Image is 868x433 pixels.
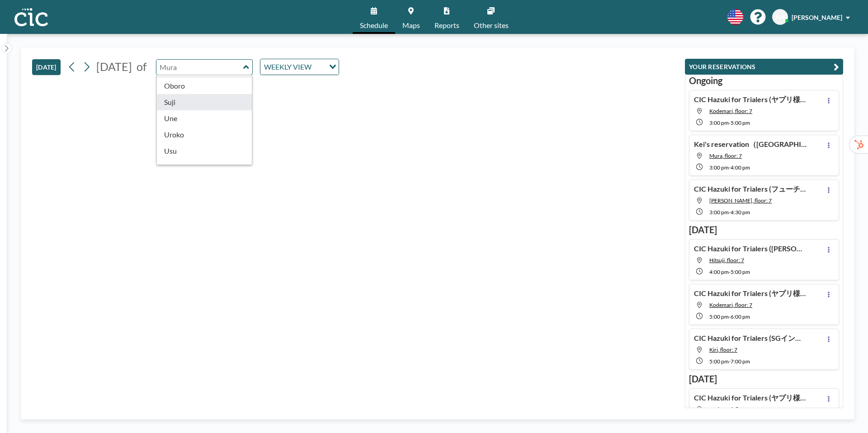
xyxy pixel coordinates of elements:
div: Wata [157,159,252,175]
div: Search for option [260,59,339,75]
span: 7:00 PM [731,358,750,365]
span: Maps [402,22,420,29]
span: 3:00 PM [709,209,729,216]
span: - [729,358,731,365]
span: Kodemari, floor: 7 [709,108,752,114]
span: Kiri, floor: 7 [709,346,737,353]
div: Suji [157,94,252,110]
span: - [729,119,731,126]
h4: CIC Hazuki for Trialers (ヤプリ様） [694,95,807,104]
span: - [729,164,731,171]
span: Mura, floor: 7 [709,152,742,159]
h3: [DATE] [689,224,839,235]
span: - [729,268,731,275]
div: Uroko [157,127,252,143]
span: Kodemari, floor: 7 [709,406,752,413]
div: Oboro [157,78,252,94]
span: WEEKLY VIEW [262,61,313,73]
span: 5:00 PM [731,119,750,126]
span: [PERSON_NAME] [792,14,842,21]
h4: CIC Hazuki for Trialers (フューチャー様) [694,184,807,193]
input: Search for option [314,61,324,73]
span: Reports [434,22,459,29]
button: YOUR RESERVATIONS [685,59,843,75]
div: Une [157,110,252,127]
span: Other sites [474,22,509,29]
span: 4:00 PM [731,164,750,171]
span: - [729,313,731,320]
h4: Kei's reservation（[GEOGRAPHIC_DATA] 吉永様） [694,140,807,149]
span: 4:30 PM [731,209,750,216]
h4: CIC Hazuki for Trialers ([PERSON_NAME]様） [694,244,807,253]
span: 5:00 PM [709,313,729,320]
span: 3:00 PM [709,164,729,171]
h3: [DATE] [689,373,839,385]
span: Hitsuji, floor: 7 [709,257,744,264]
input: Mura [156,60,243,75]
span: 5:00 PM [709,358,729,365]
span: Kodemari, floor: 7 [709,301,752,308]
h3: Ongoing [689,75,839,86]
div: Usu [157,143,252,159]
span: 3:00 PM [709,119,729,126]
h4: CIC Hazuki for Trialers (ヤプリ様） [694,393,807,402]
span: Schedule [360,22,388,29]
span: - [729,209,731,216]
button: [DATE] [32,59,61,75]
span: 5:00 PM [731,268,750,275]
h4: CIC Hazuki for Trialers (ヤプリ様） [694,289,807,298]
span: [DATE] [96,60,132,73]
h4: CIC Hazuki for Trialers (SGインキュベート様) [694,334,807,343]
span: AH [775,13,785,21]
span: Yuki, floor: 7 [709,197,772,204]
span: 6:00 PM [731,313,750,320]
img: organization-logo [14,8,48,26]
span: of [137,60,146,74]
span: 4:00 PM [709,268,729,275]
